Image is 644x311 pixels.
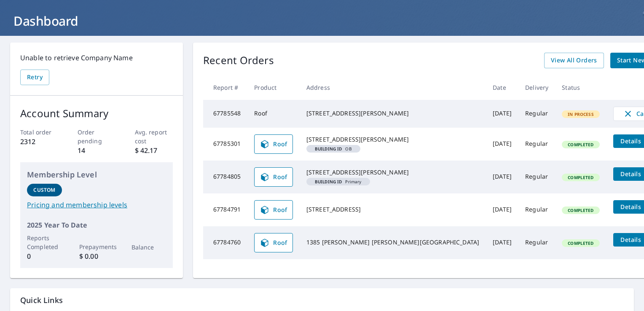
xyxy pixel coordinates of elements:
span: Completed [563,142,598,147]
span: Roof [260,205,287,215]
span: Roof [260,172,287,182]
td: Roof [247,100,300,128]
p: Recent Orders [203,53,274,68]
p: Custom [33,186,55,194]
em: Building ID [315,147,342,151]
p: Account Summary [20,106,173,121]
td: 67784791 [203,193,247,226]
th: Delivery [518,75,555,100]
td: Regular [518,128,555,161]
td: [DATE] [486,161,518,193]
p: Reports Completed [27,233,62,251]
span: Retry [27,72,43,83]
td: Regular [518,100,555,128]
td: Regular [518,161,555,193]
span: Details [618,236,644,244]
a: Roof [254,134,293,154]
button: Retry [20,70,49,85]
p: Total order [20,128,59,137]
p: Unable to retrieve Company Name [20,53,173,63]
td: [DATE] [486,128,518,161]
span: Completed [563,174,598,180]
td: 67785548 [203,100,247,128]
p: Avg. report cost [135,128,173,145]
span: Details [618,170,644,178]
a: Pricing and membership levels [27,200,166,210]
th: Status [555,75,606,100]
p: Order pending [78,128,116,145]
span: View All Orders [551,55,597,66]
p: $ 42.17 [135,145,173,155]
span: Roof [260,238,287,248]
td: [DATE] [486,100,518,128]
span: Primary [310,180,367,184]
p: 14 [78,145,116,155]
p: Membership Level [27,169,166,180]
span: Roof [260,139,287,149]
th: Date [486,75,518,100]
td: 67785301 [203,128,247,161]
td: [DATE] [486,226,518,259]
p: Quick Links [20,295,624,306]
em: Building ID [315,180,342,184]
p: Prepayments [79,242,114,251]
span: Completed [563,240,598,246]
h1: Dashboard [10,12,634,29]
span: Details [618,137,644,145]
div: [STREET_ADDRESS] [306,205,479,214]
div: [STREET_ADDRESS][PERSON_NAME] [306,168,479,177]
div: [STREET_ADDRESS][PERSON_NAME] [306,135,479,144]
th: Address [300,75,486,100]
td: [DATE] [486,193,518,226]
div: 1385 [PERSON_NAME] [PERSON_NAME][GEOGRAPHIC_DATA] [306,238,479,247]
td: 67784805 [203,161,247,193]
span: OB [310,147,357,151]
td: Regular [518,226,555,259]
a: Roof [254,167,293,187]
p: 2312 [20,137,59,147]
th: Product [247,75,300,100]
td: Regular [518,193,555,226]
span: In Process [563,111,599,117]
p: 2025 Year To Date [27,220,166,230]
span: Details [618,203,644,211]
a: Roof [254,233,293,252]
a: View All Orders [544,53,604,68]
p: 0 [27,251,62,261]
span: Completed [563,207,598,213]
th: Report # [203,75,247,100]
td: 67784760 [203,226,247,259]
a: Roof [254,200,293,220]
p: $ 0.00 [79,251,114,261]
p: Balance [131,243,166,252]
div: [STREET_ADDRESS][PERSON_NAME] [306,109,479,118]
